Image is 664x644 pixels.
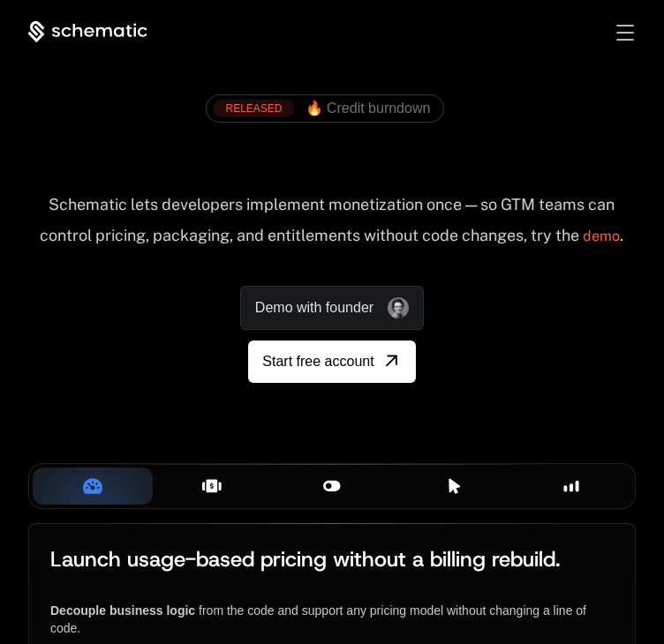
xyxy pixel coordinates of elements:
[50,603,195,618] span: Decouple business logic
[50,545,560,573] span: Launch usage-based pricing without a billing rebuild.
[583,215,620,258] a: demo
[388,297,409,318] img: Founder
[28,195,636,258] div: Schematic lets developers implement monetization once — so GTM teams can control pricing, packagi...
[240,286,424,330] a: Demo with founder, ,[object Object]
[306,101,431,116] span: 🔥 Credit burndown
[213,100,294,117] div: RELEASED
[50,602,614,637] div: from the code and support any pricing model without changing a line of code.
[616,25,633,41] button: Toggle menu
[213,100,430,117] a: [object Object],[object Object]
[262,351,373,372] span: Start free account
[248,341,415,383] a: [object Object]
